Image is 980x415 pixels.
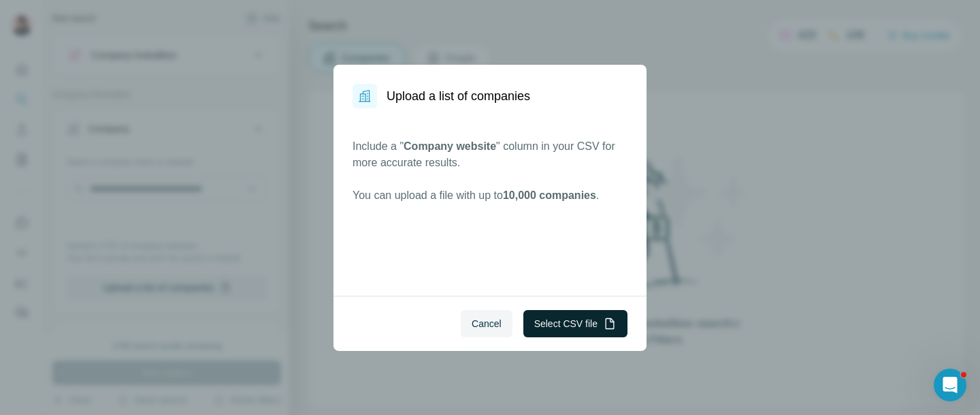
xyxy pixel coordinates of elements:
button: Select CSV file [523,310,627,337]
button: Cancel [461,310,512,337]
span: 10,000 companies [503,189,596,201]
h1: Upload a list of companies [387,87,530,106]
iframe: Intercom live chat [934,369,966,401]
p: You can upload a file with up to . [353,187,627,204]
p: Include a " " column in your CSV for more accurate results. [353,138,627,171]
span: Company website [404,140,496,152]
span: Cancel [472,317,502,331]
